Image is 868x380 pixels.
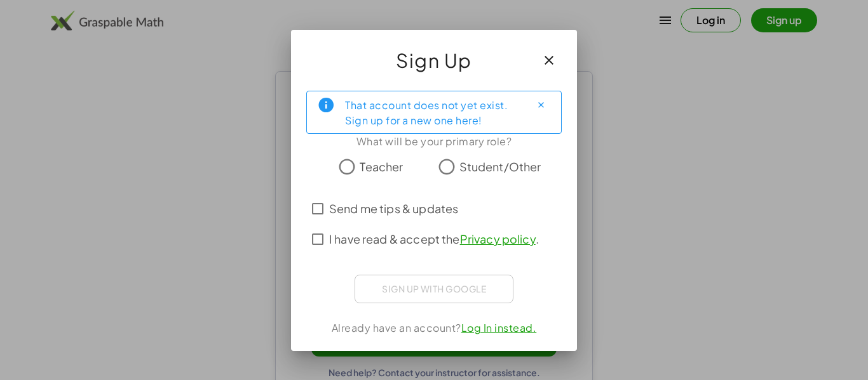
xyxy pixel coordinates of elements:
[461,321,537,334] a: Log In instead.
[306,134,562,149] div: What will be your primary role?
[329,230,539,247] span: I have read & accept the .
[306,320,562,336] div: Already have an account?
[345,96,520,128] div: That account does not yet exist. Sign up for a new one here!
[360,158,403,175] span: Teacher
[396,45,472,75] span: Sign Up
[329,200,458,217] span: Send me tips & updates
[531,95,551,115] button: Close
[460,232,536,246] a: Privacy policy
[459,158,541,175] span: Student/Other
